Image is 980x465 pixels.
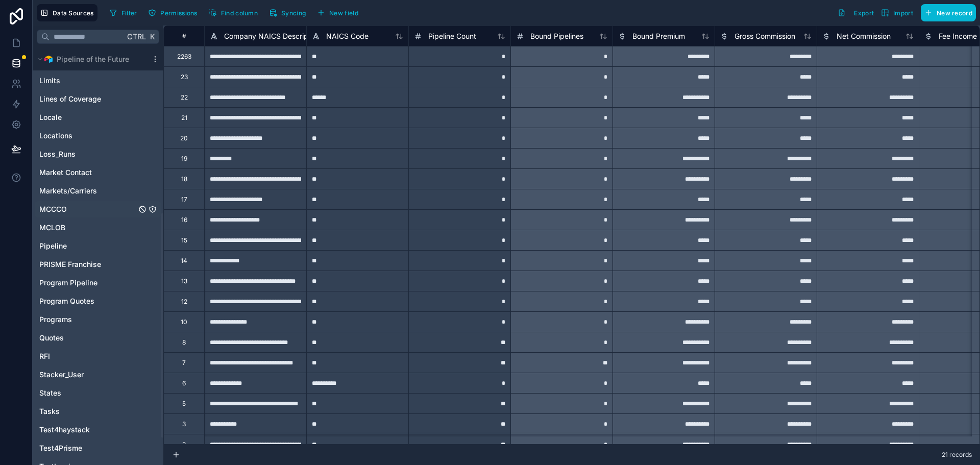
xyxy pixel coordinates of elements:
span: Gross Commission [734,31,795,41]
span: MCLOB [39,223,65,233]
a: Program Pipeline [39,278,136,288]
span: Fee Income [939,31,977,41]
div: 8 [182,338,186,347]
div: 19 [181,155,187,163]
div: 7 [182,359,186,367]
div: 2 [182,440,186,449]
div: 20 [180,134,188,142]
span: New record [937,9,972,17]
span: Program Quotes [39,296,94,306]
div: 5 [182,400,186,408]
button: Export [834,4,877,21]
button: Data Sources [37,4,97,21]
a: Permissions [144,5,205,20]
button: Syncing [265,5,309,20]
a: Syncing [265,5,313,20]
div: Program Pipeline [35,275,161,291]
span: Bound Pipelines [530,31,583,41]
div: 18 [181,175,187,183]
div: 15 [181,236,187,244]
a: Pipeline [39,241,136,251]
button: Find column [205,5,261,20]
span: Bound Premium [632,31,685,41]
span: Limits [39,76,60,86]
span: K [149,33,156,40]
span: Import [893,9,913,17]
div: 21 [181,114,187,122]
div: Test4haystack [35,422,161,438]
span: Pipeline Count [428,31,476,41]
div: 17 [181,195,187,204]
span: RFI [39,351,50,361]
span: Market Contact [39,167,92,178]
button: Airtable LogoPipeline of the Future [35,52,147,66]
span: 21 records [942,451,972,459]
div: # [171,32,197,40]
div: MCCCO [35,201,161,217]
div: Limits [35,72,161,89]
span: Quotes [39,333,64,343]
div: Lines of Coverage [35,91,161,107]
a: MCCCO [39,204,136,214]
div: Locations [35,128,161,144]
div: 23 [181,73,188,81]
div: 6 [182,379,186,387]
div: 22 [181,93,188,102]
a: Markets/Carriers [39,186,136,196]
span: NAICS Code [326,31,369,41]
div: States [35,385,161,401]
span: Locale [39,112,62,123]
div: Quotes [35,330,161,346]
div: PRISME Franchise [35,256,161,273]
a: New record [917,4,976,21]
span: Find column [221,9,258,17]
span: Locations [39,131,72,141]
div: 3 [182,420,186,428]
span: Stacker_User [39,370,84,380]
button: Import [877,4,917,21]
a: Test4haystack [39,425,136,435]
div: 10 [181,318,187,326]
div: 13 [181,277,187,285]
span: Syncing [281,9,306,17]
a: Locale [39,112,136,123]
span: States [39,388,61,398]
a: Stacker_User [39,370,136,380]
a: Loss_Runs [39,149,136,159]
div: Market Contact [35,164,161,181]
a: Program Quotes [39,296,136,306]
span: Permissions [160,9,197,17]
span: Lines of Coverage [39,94,101,104]
span: Tasks [39,406,60,417]
span: Loss_Runs [39,149,76,159]
div: Programs [35,311,161,328]
span: Test4haystack [39,425,90,435]
span: Data Sources [53,9,94,17]
span: Net Commission [837,31,891,41]
div: Loss_Runs [35,146,161,162]
button: New field [313,5,362,20]
button: New record [921,4,976,21]
a: Locations [39,131,136,141]
span: Program Pipeline [39,278,97,288]
span: PRISME Franchise [39,259,101,270]
a: Tasks [39,406,136,417]
div: Program Quotes [35,293,161,309]
div: Test4Prisme [35,440,161,456]
div: MCLOB [35,219,161,236]
a: Test4Prisme [39,443,136,453]
span: Ctrl [126,30,147,43]
div: 16 [181,216,187,224]
a: Quotes [39,333,136,343]
a: Market Contact [39,167,136,178]
span: Export [854,9,874,17]
a: Lines of Coverage [39,94,136,104]
div: Stacker_User [35,366,161,383]
span: Company NAICS Description [224,31,321,41]
span: Programs [39,314,72,325]
a: RFI [39,351,136,361]
button: Permissions [144,5,201,20]
span: Markets/Carriers [39,186,97,196]
a: PRISME Franchise [39,259,136,270]
img: Airtable Logo [44,55,53,63]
